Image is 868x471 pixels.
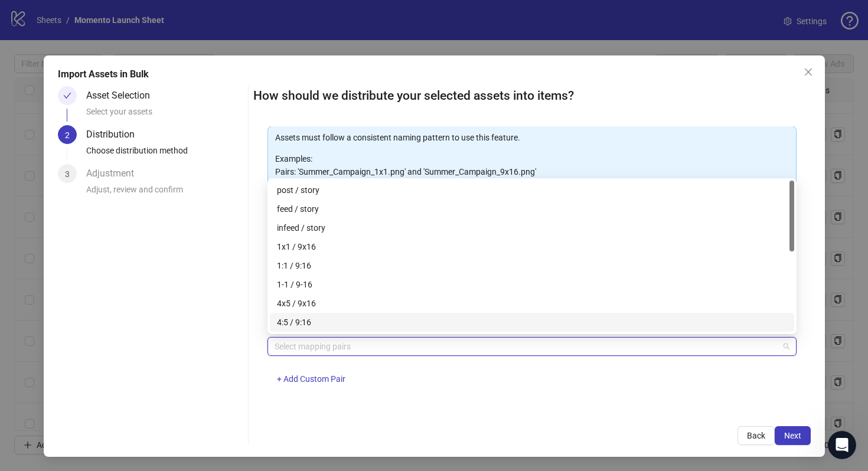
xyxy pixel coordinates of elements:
[799,63,818,81] button: Close
[775,426,811,445] button: Next
[267,370,355,389] button: + Add Custom Pair
[277,297,787,310] div: 4x5 / 9x16
[86,105,244,125] div: Select your assets
[270,199,794,218] div: feed / story
[86,164,143,183] div: Adjustment
[277,184,787,197] div: post / story
[270,313,794,332] div: 4:5 / 9:16
[86,183,244,203] div: Adjust, review and confirm
[270,181,794,199] div: post / story
[275,131,789,144] p: Assets must follow a consistent naming pattern to use this feature.
[65,130,70,140] span: 2
[86,125,144,144] div: Distribution
[738,426,775,445] button: Back
[253,86,811,106] h2: How should we distribute your selected assets into items?
[58,67,811,81] div: Import Assets in Bulk
[277,202,787,215] div: feed / story
[270,275,794,294] div: 1-1 / 9-16
[65,169,70,179] span: 3
[277,374,345,384] span: + Add Custom Pair
[63,91,71,100] span: check
[86,144,244,164] div: Choose distribution method
[784,431,801,440] span: Next
[277,259,787,272] div: 1:1 / 9:16
[277,278,787,291] div: 1-1 / 9-16
[270,237,794,256] div: 1x1 / 9x16
[804,67,813,77] span: close
[270,294,794,313] div: 4x5 / 9x16
[270,256,794,275] div: 1:1 / 9:16
[277,316,787,329] div: 4:5 / 9:16
[828,431,856,459] iframe: Intercom live chat
[277,221,787,234] div: infeed / story
[277,240,787,253] div: 1x1 / 9x16
[275,152,789,191] p: Examples: Pairs: 'Summer_Campaign_1x1.png' and 'Summer_Campaign_9x16.png' Triples: 'Summer_Campai...
[86,86,159,105] div: Asset Selection
[270,218,794,237] div: infeed / story
[747,431,765,440] span: Back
